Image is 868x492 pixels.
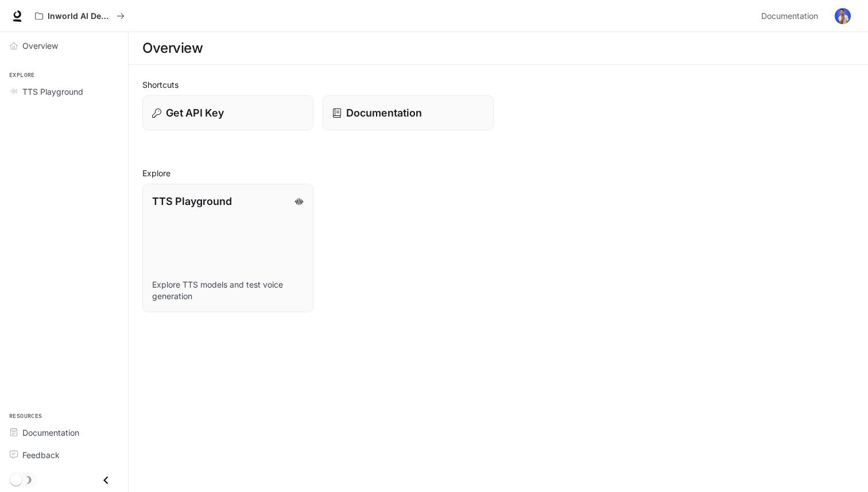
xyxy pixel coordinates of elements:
[142,37,203,60] h1: Overview
[22,86,83,98] span: TTS Playground
[152,279,304,302] p: Explore TTS models and test voice generation
[323,95,494,130] a: Documentation
[152,193,232,209] p: TTS Playground
[142,167,854,179] h2: Explore
[835,8,851,24] img: User avatar
[142,79,854,91] h2: Shortcuts
[142,184,313,312] a: TTS PlaygroundExplore TTS models and test voice generation
[142,95,313,130] button: Get API Key
[48,11,112,21] p: Inworld AI Demos
[93,468,119,492] button: Close drawer
[166,105,224,121] p: Get API Key
[831,5,854,28] button: User avatar
[757,5,827,28] a: Documentation
[5,423,123,443] a: Documentation
[22,40,58,52] span: Overview
[22,427,79,439] span: Documentation
[5,36,123,56] a: Overview
[5,82,123,102] a: TTS Playground
[346,105,422,121] p: Documentation
[30,5,130,28] button: All workspaces
[10,473,22,486] span: Dark mode toggle
[5,445,123,465] a: Feedback
[22,449,60,461] span: Feedback
[761,9,818,24] span: Documentation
